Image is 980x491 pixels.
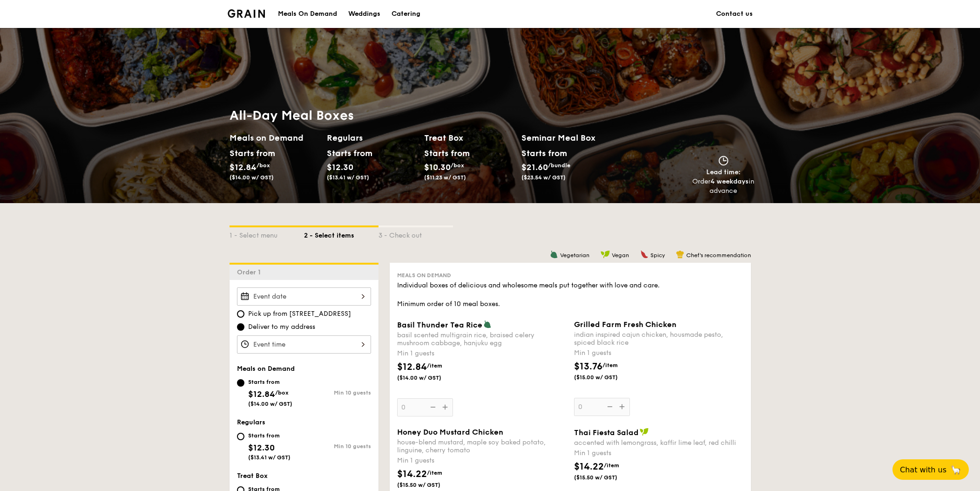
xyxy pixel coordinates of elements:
div: Min 1 guests [574,348,743,358]
span: Treat Box [237,472,268,480]
span: $12.84 [230,162,257,172]
span: Vegan [612,252,629,259]
span: ($11.23 w/ GST) [424,174,466,181]
div: basil scented multigrain rice, braised celery mushroom cabbage, hanjuku egg [397,331,567,347]
span: ($14.00 w/ GST) [248,401,292,407]
div: Individual boxes of delicious and wholesome meals put together with love and care. Minimum order ... [397,281,743,309]
div: Starts from [230,146,271,160]
img: icon-spicy.37a8142b.svg [640,250,649,259]
span: Basil Thunder Tea Rice [397,321,482,329]
div: house-blend mustard, maple soy baked potato, linguine, cherry tomato [397,438,567,454]
span: /box [451,162,464,169]
span: Vegetarian [560,252,589,259]
h2: Treat Box [424,131,514,144]
img: icon-vegetarian.fe4039eb.svg [483,320,492,328]
span: ($15.50 w/ GST) [397,481,460,489]
span: $12.30 [327,162,353,172]
h2: Regulars [327,131,417,144]
img: icon-vegan.f8ff3823.svg [601,250,610,259]
span: Order 1 [237,268,264,276]
span: $13.76 [574,361,602,372]
input: Event date [237,287,371,306]
span: $12.84 [397,361,427,373]
span: Meals on Demand [237,365,295,373]
img: icon-clock.2db775ea.svg [716,156,730,166]
span: Spicy [650,252,665,259]
div: Order in advance [692,177,755,196]
span: /bundle [548,162,570,169]
div: 1 - Select menu [230,227,304,240]
img: Grain [228,9,265,18]
div: Min 10 guests [304,389,371,396]
div: Starts from [248,378,292,386]
div: Min 1 guests [397,349,567,358]
span: ($14.00 w/ GST) [230,174,274,181]
h2: Meals on Demand [230,131,319,144]
span: Regulars [237,418,265,426]
span: Deliver to my address [248,322,315,332]
div: accented with lemongrass, kaffir lime leaf, red chilli [574,439,743,447]
span: ($23.54 w/ GST) [521,174,566,181]
span: $12.30 [248,443,275,453]
span: Grilled Farm Fresh Chicken [574,320,676,329]
span: ($13.41 w/ GST) [248,454,291,461]
input: Starts from$12.30($13.41 w/ GST)Min 10 guests [237,433,244,440]
span: Thai Fiesta Salad [574,428,639,437]
a: Logotype [228,9,265,18]
div: Min 10 guests [304,443,371,450]
input: Deliver to my address [237,323,244,331]
span: Honey Duo Mustard Chicken [397,428,503,436]
div: 3 - Check out [378,227,453,240]
span: $10.30 [424,162,451,172]
span: $14.22 [397,469,427,480]
strong: 4 weekdays [710,177,749,185]
span: /item [427,362,442,369]
div: Min 1 guests [574,449,743,458]
span: $12.84 [248,389,275,399]
span: ($15.50 w/ GST) [574,474,637,481]
input: Pick up from [STREET_ADDRESS] [237,310,244,318]
span: ($14.00 w/ GST) [397,374,460,382]
span: Chef's recommendation [686,252,751,259]
span: Meals on Demand [397,272,451,279]
div: Starts from [327,146,368,160]
div: 2 - Select items [304,227,378,240]
span: Pick up from [STREET_ADDRESS] [248,309,351,319]
span: /item [427,470,442,476]
button: Chat with us🦙 [892,459,969,480]
h1: All-Day Meal Boxes [230,107,619,124]
img: icon-chef-hat.a58ddaea.svg [676,250,684,259]
input: Event time [237,335,371,354]
div: Min 1 guests [397,456,567,465]
span: /item [602,362,618,368]
span: /box [257,162,270,169]
span: $21.60 [521,162,548,172]
span: 🦙 [950,464,961,475]
div: Starts from [424,146,466,160]
img: icon-vegetarian.fe4039eb.svg [550,250,558,259]
div: Starts from [248,432,291,439]
h2: Seminar Meal Box [521,131,619,144]
div: Starts from [521,146,567,160]
img: icon-vegan.f8ff3823.svg [640,428,649,436]
span: Lead time: [706,168,741,176]
span: /item [604,462,619,469]
input: Starts from$12.84/box($14.00 w/ GST)Min 10 guests [237,379,244,387]
span: /box [275,389,289,396]
span: $14.22 [574,461,604,472]
span: ($15.00 w/ GST) [574,374,637,381]
span: Chat with us [900,465,946,474]
div: indian inspired cajun chicken, housmade pesto, spiced black rice [574,331,743,347]
span: ($13.41 w/ GST) [327,174,369,181]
